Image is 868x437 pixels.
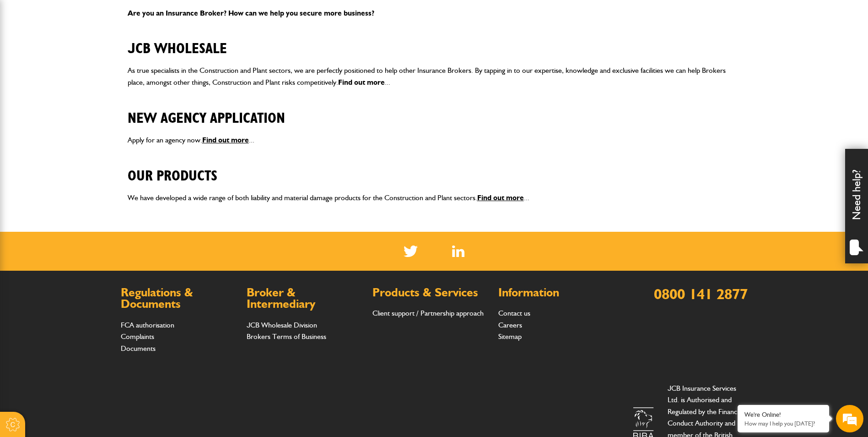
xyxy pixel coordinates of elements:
[452,246,464,257] a: LinkedIn
[744,411,822,419] div: We're Online!
[498,309,530,317] a: Contact us
[128,134,741,146] p: Apply for an agency now. ...
[372,287,489,299] h2: Products & Services
[247,287,363,310] h2: Broker & Intermediary
[498,321,522,329] a: Careers
[744,420,822,427] p: How may I help you today?
[121,321,174,329] a: FCA authorisation
[12,139,167,159] input: Enter your phone number
[477,193,524,202] a: Find out more
[372,309,484,317] a: Client support / Partnership approach
[128,96,741,127] h2: New Agency Application
[124,282,166,295] em: Start Chat
[654,285,748,303] a: 0800 141 2877
[121,344,156,353] a: Documents
[404,246,418,257] img: Twitter
[247,332,326,341] a: Brokers Terms of Business
[128,26,741,57] h2: JCB Wholesale
[247,321,317,329] a: JCB Wholesale Division
[498,287,615,299] h2: Information
[128,65,741,88] p: As true specialists in the Construction and Plant sectors, we are perfectly positioned to help ot...
[12,112,167,132] input: Enter your email address
[12,85,167,105] input: Enter your last name
[128,7,741,19] p: Are you an Insurance Broker? How can we help you secure more business?
[498,332,522,341] a: Sitemap
[338,78,385,87] a: Find out more
[452,246,464,257] img: Linked In
[128,192,741,204] p: We have developed a wide range of both liability and material damage products for the Constructio...
[202,136,249,144] a: Find out more
[48,51,154,63] div: Chat with us now
[16,51,38,64] img: d_20077148190_company_1631870298795_20077148190
[12,166,167,274] textarea: Type your message and hit 'Enter'
[128,153,741,185] h2: Our Products
[121,287,237,310] h2: Regulations & Documents
[150,5,172,27] div: Minimize live chat window
[845,149,868,263] div: Need help?
[121,332,154,341] a: Complaints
